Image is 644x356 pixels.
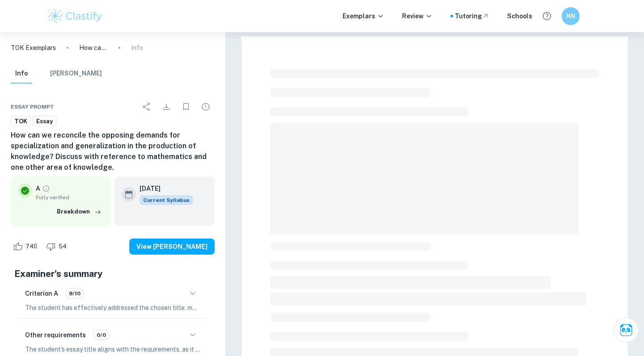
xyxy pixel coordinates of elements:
[402,11,432,21] p: Review
[562,7,580,25] button: NN
[131,43,143,53] p: Info
[140,195,193,205] span: Current Syllabus
[25,330,86,340] h6: Other requirements
[197,98,215,116] div: Report issue
[11,117,30,126] span: TOK
[54,242,72,251] span: 54
[539,8,555,24] button: Help and Feedback
[11,130,215,173] h6: How can we reconcile the opposing demands for specialization and generalization in the production...
[140,195,193,205] div: This exemplar is based on the current syllabus. Feel free to refer to it for inspiration/ideas wh...
[507,11,532,21] a: Schools
[25,344,200,354] p: The student's essay title aligns with the requirements, as it is one of the 6 essays released by ...
[11,64,32,84] button: Info
[21,242,42,251] span: 740
[55,205,104,218] button: Breakdown
[25,289,58,298] h6: Criterion A
[36,184,40,193] p: A
[343,11,384,21] p: Exemplars
[140,184,186,193] h6: [DATE]
[33,116,56,127] a: Essay
[47,7,103,25] img: Clastify logo
[455,11,489,21] a: Tutoring
[157,98,175,116] div: Download
[25,303,200,313] p: The student has effectively addressed the chosen title, maintaining a sustained focus on the reco...
[14,267,211,281] h5: Examiner's summary
[79,43,108,53] p: How can we reconcile the opposing demands for specialization and generalization in the production...
[566,11,576,21] h6: NN
[42,184,50,193] a: Grade fully verified
[11,116,31,127] a: TOK
[129,239,215,255] button: View [PERSON_NAME]
[66,289,84,297] span: 9/10
[93,331,109,339] span: 0/0
[33,117,56,126] span: Essay
[138,98,156,116] div: Share
[11,103,54,111] span: Essay prompt
[36,193,104,201] span: Fully verified
[11,43,56,53] a: TOK Exemplars
[177,98,195,116] div: Bookmark
[11,239,42,254] div: Like
[50,64,102,84] button: [PERSON_NAME]
[44,239,72,254] div: Dislike
[614,318,639,343] button: Ask Clai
